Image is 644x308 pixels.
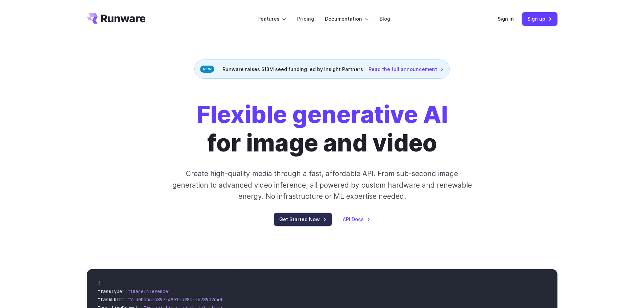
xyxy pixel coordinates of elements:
[368,65,444,73] a: Read the full announcement
[194,60,450,79] div: Runware raises $13M seed funding led by Insight Partners
[325,15,369,23] label: Documentation
[498,15,514,23] a: Sign in
[171,168,473,202] p: Create high-quality media through a fast, affordable API. From sub-second image generation to adv...
[258,15,286,23] label: Features
[196,100,448,129] strong: Flexible generative AI
[125,297,127,303] span: :
[297,15,314,23] a: Pricing
[196,100,448,157] h1: for image and video
[522,12,557,25] a: Sign up
[98,288,125,294] span: "taskType"
[98,280,100,286] span: {
[125,288,127,294] span: :
[98,297,125,303] span: "taskUUID"
[87,13,146,24] a: Go to /
[171,288,173,294] span: ,
[127,288,171,294] span: "imageInference"
[274,213,332,226] a: Get Started Now
[343,215,371,223] a: API Docs
[380,15,390,23] a: Blog
[127,297,230,303] span: "7f3ebcb6-b897-49e1-b98c-f5789d2d40d7"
